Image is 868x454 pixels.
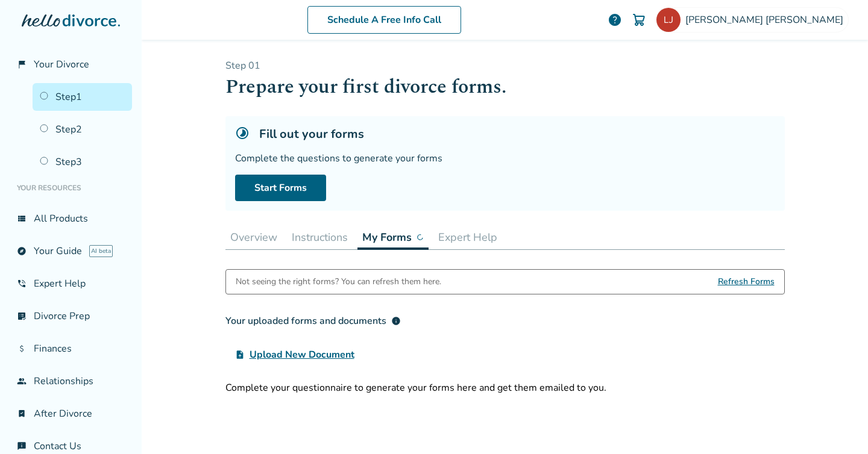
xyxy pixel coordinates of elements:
[718,270,775,294] span: Refresh Forms
[656,8,681,32] img: loidaexa@yahoo.com
[10,367,132,395] a: groupRelationships
[225,314,401,328] div: Your uploaded forms and documents
[10,176,132,200] li: Your Resources
[10,205,132,232] a: view_listAll Products
[225,381,785,394] div: Complete your questionnaire to generate your forms here and get them emailed to you.
[225,72,785,102] h1: Prepare your first divorce forms.
[33,148,132,176] a: Step3
[89,245,113,257] span: AI beta
[10,270,132,297] a: phone_in_talkExpert Help
[17,376,27,386] span: group
[608,13,622,27] a: help
[808,396,868,454] iframe: Chat Widget
[433,225,502,249] button: Expert Help
[235,350,245,359] span: upload_file
[17,344,27,353] span: attach_money
[391,316,401,326] span: info
[10,400,132,428] a: bookmark_checkAfter Divorce
[17,409,27,418] span: bookmark_check
[10,237,132,265] a: exploreYour GuideAI beta
[225,225,282,249] button: Overview
[33,83,132,111] a: Step1
[259,126,364,142] h5: Fill out your forms
[685,13,848,26] span: [PERSON_NAME] [PERSON_NAME]
[10,302,132,330] a: list_alt_checkDivorce Prep
[250,347,354,362] span: Upload New Document
[417,234,424,241] img: ...
[17,214,27,223] span: view_list
[287,225,353,249] button: Instructions
[33,116,132,143] a: Step2
[17,279,27,288] span: phone_in_talk
[17,246,27,256] span: explore
[235,152,775,165] div: Complete the questions to generate your forms
[17,441,27,451] span: chat_info
[10,51,132,78] a: flag_2Your Divorce
[34,58,89,71] span: Your Divorce
[307,6,461,34] a: Schedule A Free Info Call
[357,225,429,250] button: My Forms
[10,335,132,362] a: attach_moneyFinances
[225,59,785,72] p: Step 0 1
[235,175,326,201] a: Start Forms
[632,13,646,27] img: Cart
[17,60,27,69] span: flag_2
[17,311,27,321] span: list_alt_check
[236,270,441,294] div: Not seeing the right forms? You can refresh them here.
